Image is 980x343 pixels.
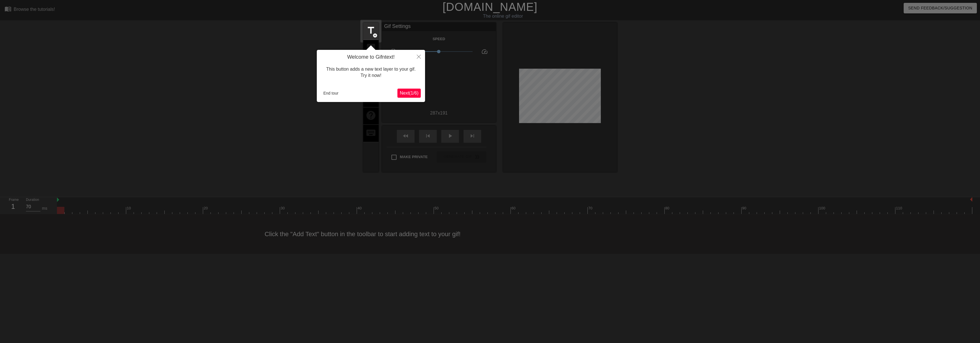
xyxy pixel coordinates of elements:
button: Next [397,89,421,98]
button: End tour [321,89,341,97]
span: Next ( 1 / 6 ) [400,91,418,95]
button: Close [413,50,425,63]
h4: Welcome to Gifntext! [321,54,421,60]
div: This button adds a new text layer to your gif. Try it now! [321,60,421,85]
